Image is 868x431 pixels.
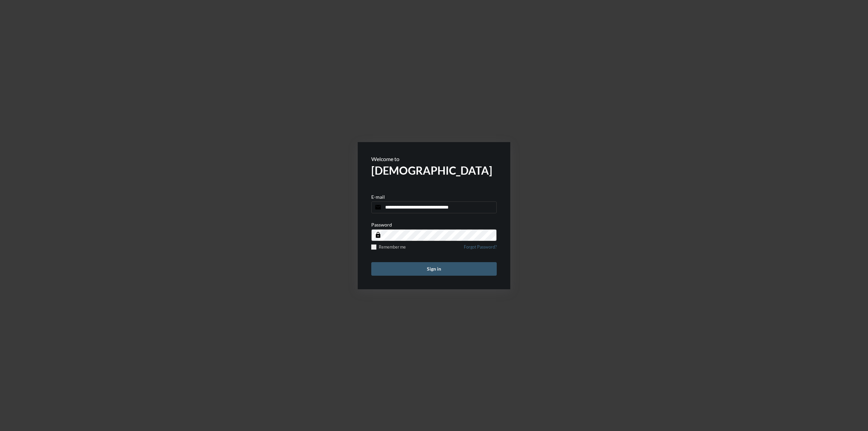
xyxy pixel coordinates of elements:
[371,164,497,177] h2: [DEMOGRAPHIC_DATA]
[371,244,406,250] label: Remember me
[371,222,392,228] p: Password
[371,156,497,162] p: Welcome to
[464,244,497,254] a: Forgot Password?
[371,194,385,200] p: E-mail
[371,262,497,276] button: Sign in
